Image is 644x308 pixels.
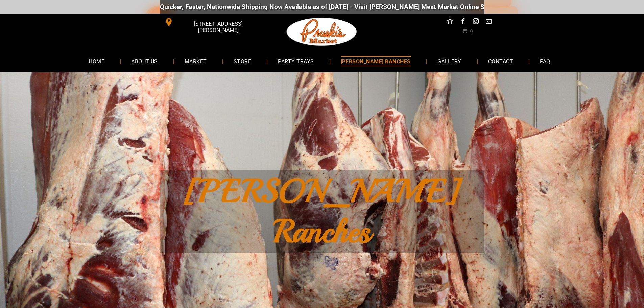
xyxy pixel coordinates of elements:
[174,17,262,37] span: [STREET_ADDRESS][PERSON_NAME]
[223,52,261,70] a: STORE
[484,17,493,27] a: email
[268,52,324,70] a: PARTY TRAYS
[184,171,460,252] span: [PERSON_NAME] Ranches
[121,52,168,70] a: ABOUT US
[471,17,480,27] a: instagram
[458,17,467,27] a: facebook
[160,17,263,27] a: [STREET_ADDRESS][PERSON_NAME]
[174,52,217,70] a: MARKET
[446,17,454,27] a: Social network
[470,28,473,33] span: 0
[285,14,358,50] img: Pruski-s+Market+HQ+Logo2-1920w.png
[78,52,115,70] a: HOME
[530,52,560,70] a: FAQ
[478,52,523,70] a: CONTACT
[331,52,421,70] a: [PERSON_NAME] RANCHES
[427,52,472,70] a: GALLERY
